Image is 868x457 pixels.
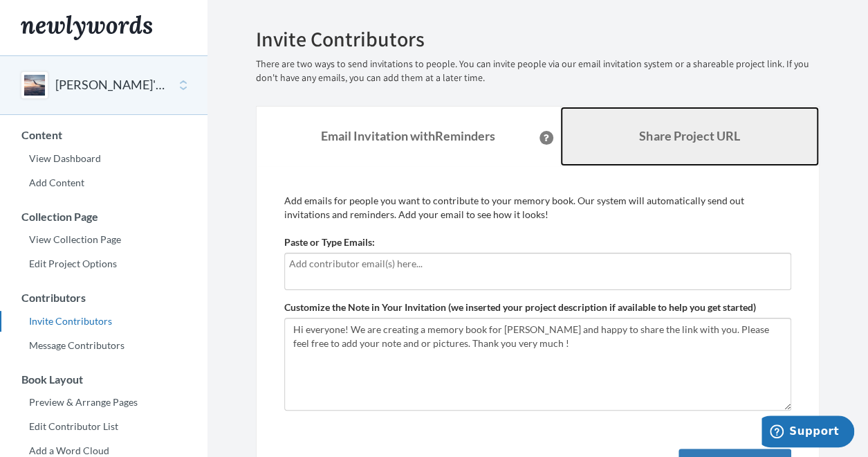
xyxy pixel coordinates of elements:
[256,28,820,51] h2: Invite Contributors
[1,210,207,223] h3: Collection Page
[639,128,739,143] b: Share Project URL
[1,129,207,141] h3: Content
[284,301,756,314] label: Customize the Note in Your Invitation (we inserted your project description if available to help ...
[1,373,207,386] h3: Book Layout
[289,256,786,271] input: Add contributor email(s) here...
[761,415,854,450] iframe: Opens a widget where you can chat to one of our agents
[284,318,791,411] textarea: Hi everyone! We are creating a memory book for [PERSON_NAME] and happy to share the link with you...
[284,194,791,222] p: Add emails for people you want to contribute to your memory book. Our system will automatically s...
[256,57,820,85] p: There are two ways to send invitations to people. You can invite people via our email invitation ...
[321,128,495,143] strong: Email Invitation with Reminders
[284,235,375,249] label: Paste or Type Emails:
[55,76,167,94] button: [PERSON_NAME]'s Retirement
[1,292,207,304] h3: Contributors
[21,15,152,40] img: Newlywords logo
